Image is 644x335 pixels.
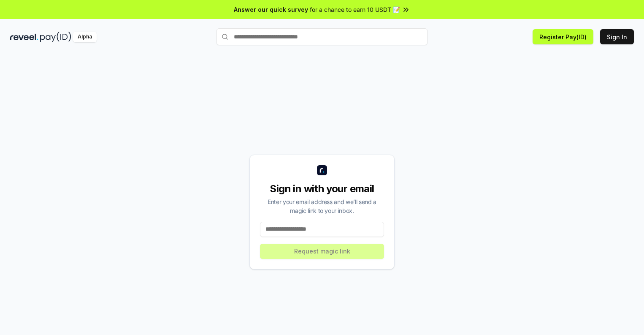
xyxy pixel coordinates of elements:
div: Alpha [73,32,97,42]
button: Sign In [600,29,634,44]
button: Register Pay(ID) [533,29,593,44]
img: logo_small [317,165,327,175]
span: Answer our quick survey [234,5,308,14]
div: Enter your email address and we’ll send a magic link to your inbox. [260,197,384,215]
div: Sign in with your email [260,182,384,196]
img: pay_id [40,32,71,42]
img: reveel_dark [10,32,38,42]
span: for a chance to earn 10 USDT 📝 [310,5,400,14]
